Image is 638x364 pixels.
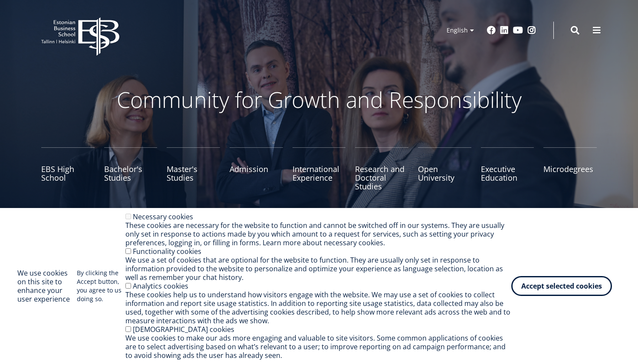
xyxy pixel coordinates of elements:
[418,147,471,191] a: Open University
[41,147,95,191] a: EBS High School
[17,269,77,303] h2: We use cookies on this site to enhance your user experience
[77,269,125,303] p: By clicking the Accept button, you agree to us doing so.
[527,26,536,35] a: Instagram
[133,325,234,334] label: [DEMOGRAPHIC_DATA] cookies
[543,147,597,191] a: Microdegrees
[104,147,158,191] a: Bachelor's Studies
[167,147,220,191] a: Master's Studies
[125,290,511,325] div: These cookies help us to understand how visitors engage with the website. We may use a set of coo...
[133,212,193,221] label: Necessary cookies
[293,147,346,191] a: International Experience
[481,147,534,191] a: Executive Education
[513,26,523,35] a: Youtube
[487,26,496,35] a: Facebook
[355,147,408,191] a: Research and Doctoral Studies
[133,247,201,256] label: Functionality cookies
[125,256,511,282] div: We use a set of cookies that are optional for the website to function. They are usually only set ...
[230,147,283,191] a: Admission
[511,276,612,296] button: Accept selected cookies
[125,221,511,247] div: These cookies are necessary for the website to function and cannot be switched off in our systems...
[125,334,511,360] div: We use cookies to make our ads more engaging and valuable to site visitors. Some common applicati...
[133,281,188,291] label: Analytics cookies
[500,26,509,35] a: Linkedin
[89,87,549,113] p: Community for Growth and Responsibility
